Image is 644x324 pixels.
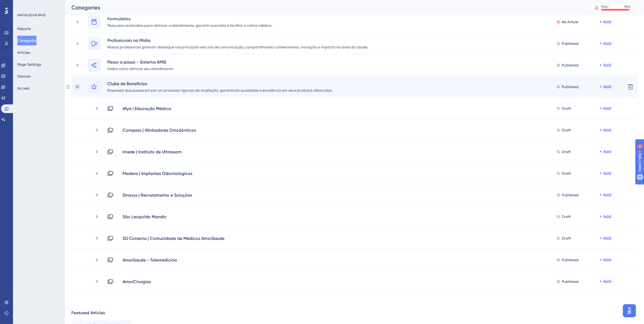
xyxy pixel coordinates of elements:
div: + Add [600,105,611,112]
div: Saiba como otimizar seu atendimento [107,65,173,72]
button: Access [17,83,29,93]
span: Published [562,84,579,90]
div: Sinaxys | Recrutamento e Soluções [122,192,192,198]
div: + Add [600,213,611,220]
span: Need Help? [13,1,34,8]
span: Draft [562,213,571,220]
span: Published [562,278,579,285]
span: Draft [562,235,571,242]
div: + Add [600,19,611,25]
div: Empresas que passaram por um processo rigoroso de avaliação, garantindo qualidade e excelência em... [107,87,333,93]
div: MAU [601,5,608,9]
div: AmorSaude - Telemedicina [122,257,177,263]
button: Page Settings [17,59,41,69]
div: Compass | Alinhadores Ortodônticos [122,127,196,133]
span: Published [562,192,579,198]
div: SD Conecta | Comunidade de Médicos AmorSaúde [122,235,225,242]
div: + Add [600,40,611,47]
div: Pesquisas realizadas para otimizar o atendimento, garantir precisão e facilitar a rotina médica. [107,22,273,28]
div: AmorCirurgias [122,278,151,285]
div: + Add [600,257,611,263]
div: São Leopoldo Mandic [122,213,167,220]
div: KNOWLEDGE BASE [17,13,45,17]
iframe: UserGuiding AI Assistant Launcher [621,303,638,319]
div: + Add [600,170,611,177]
div: + Add [600,278,611,285]
span: Published [562,257,579,263]
button: Categories [17,36,37,45]
div: Featured Articles [71,310,105,316]
span: Draft [562,105,571,112]
div: Formulários [107,15,273,22]
div: Imede | Instituto de Ultrassom [122,148,182,155]
div: Afya | Educação Médica [122,105,171,112]
div: Medens | Implantes Odontológicos [122,170,193,177]
button: Reports [17,24,31,34]
div: + Add [600,84,611,90]
div: 1 [38,3,39,7]
div: Clube de Benefícios [107,80,333,87]
span: Draft [562,170,571,177]
span: Draft [562,127,571,133]
div: Categories [71,4,576,11]
span: Published [562,62,579,68]
div: Passo a passo - Sistema AMEI [107,59,173,65]
div: + Add [600,235,611,242]
span: No Article [562,19,578,25]
span: Draft [562,148,571,155]
div: 95 % [624,5,630,9]
div: + Add [600,148,611,155]
button: Articles [17,48,30,57]
button: Domain [17,71,31,81]
span: Published [562,40,579,47]
div: Profissionais na Mídia [107,37,368,44]
div: + Add [600,192,611,198]
div: Nossos profissionais ganham destaque nos principais veículos de comunicação, compartilhando conhe... [107,44,368,50]
div: + Add [600,127,611,133]
div: + Add [600,62,611,68]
